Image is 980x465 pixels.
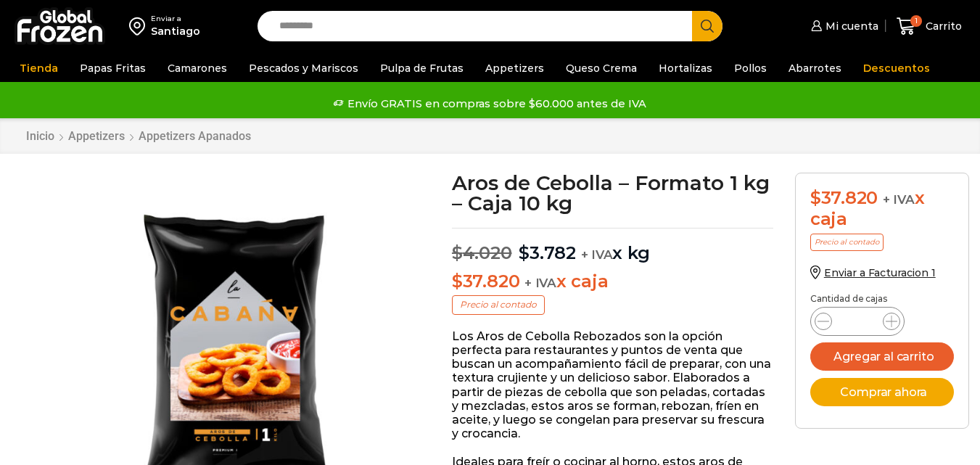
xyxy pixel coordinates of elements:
div: x caja [810,188,954,230]
span: + IVA [581,247,613,262]
button: Agregar al carrito [810,342,954,371]
p: Precio al contado [452,295,545,314]
a: Mi cuenta [807,12,878,41]
p: Precio al contado [810,234,884,251]
a: Pulpa de Frutas [373,54,471,82]
p: Los Aros de Cebolla Rebozados son la opción perfecta para restaurantes y puntos de venta que busc... [452,329,773,441]
a: Appetizers Apanados [138,129,252,143]
a: Camarones [160,54,234,82]
div: Santiago [151,24,200,38]
span: Enviar a Facturacion 1 [824,266,936,279]
a: Enviar a Facturacion 1 [810,266,936,279]
h1: Aros de Cebolla – Formato 1 kg – Caja 10 kg [452,173,773,213]
span: Mi cuenta [822,19,878,33]
bdi: 3.782 [519,242,576,263]
span: $ [519,242,530,263]
bdi: 4.020 [452,242,512,263]
span: $ [452,242,463,263]
div: Enviar a [151,14,200,24]
bdi: 37.820 [452,271,519,292]
span: + IVA [883,192,915,207]
input: Product quantity [844,311,871,332]
p: Cantidad de cajas [810,294,954,304]
a: Pollos [727,54,774,82]
span: 1 [910,15,922,27]
button: Comprar ahora [810,378,954,406]
a: Abarrotes [781,54,849,82]
bdi: 37.820 [810,187,878,208]
p: x caja [452,271,773,292]
a: Appetizers [478,54,551,82]
a: Pescados y Mariscos [242,54,366,82]
nav: Breadcrumb [25,129,252,143]
img: address-field-icon.svg [129,14,151,38]
a: Hortalizas [651,54,720,82]
span: + IVA [524,276,556,290]
a: Inicio [25,129,55,143]
a: Appetizers [67,129,125,143]
span: $ [810,187,821,208]
a: Descuentos [856,54,937,82]
a: 1 Carrito [893,9,965,44]
span: Carrito [922,19,962,33]
span: $ [452,271,463,292]
a: Queso Crema [559,54,644,82]
a: Tienda [12,54,65,82]
button: Search button [692,11,722,41]
a: Papas Fritas [73,54,153,82]
p: x kg [452,228,773,264]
